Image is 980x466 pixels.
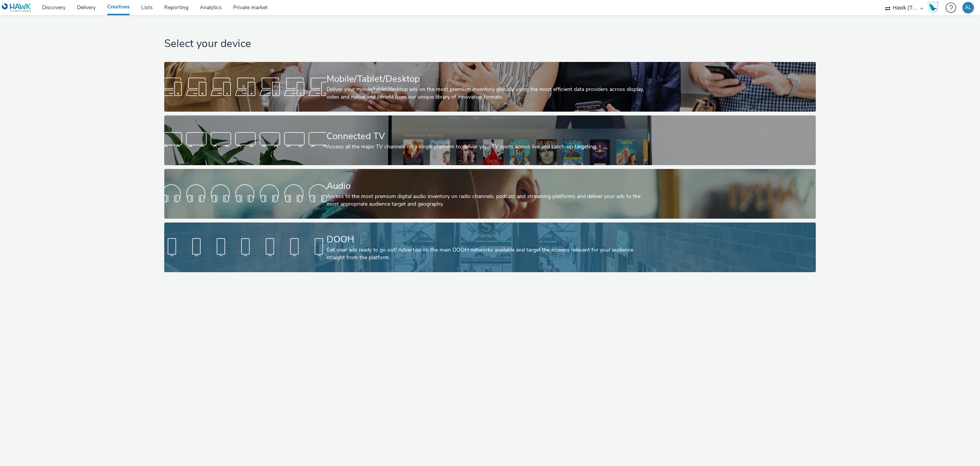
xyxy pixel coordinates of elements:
h1: Select your device [164,37,816,51]
div: Mobile/Tablet/Desktop [327,72,651,86]
img: undefined Logo [2,3,31,13]
a: Mobile/Tablet/DesktopDeliver your mobile/tablet/desktop ads on the most premium inventory globall... [164,62,816,112]
div: DOOH [327,233,651,246]
a: AudioAccess to the most premium digital audio inventory on radio channels, podcast and streaming ... [164,169,816,219]
div: AL [965,2,972,13]
div: Audio [327,179,651,193]
div: Access all the major TV channels on a single platform to deliver your TV spots across live and ca... [327,143,651,151]
a: DOOHGet your ads ready to go out! Advertise on the main DOOH networks available and target the sc... [164,222,816,272]
a: Hawk Academy [927,2,942,14]
a: Connected TVAccess all the major TV channels on a single platform to deliver your TV spots across... [164,115,816,165]
div: Access to the most premium digital audio inventory on radio channels, podcast and streaming platf... [327,193,651,208]
img: Hawk Academy [927,2,939,14]
div: Deliver your mobile/tablet/desktop ads on the most premium inventory globally using the most effi... [327,86,651,101]
div: Get your ads ready to go out! Advertise on the main DOOH networks available and target the screen... [327,246,651,262]
div: Connected TV [327,130,651,143]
